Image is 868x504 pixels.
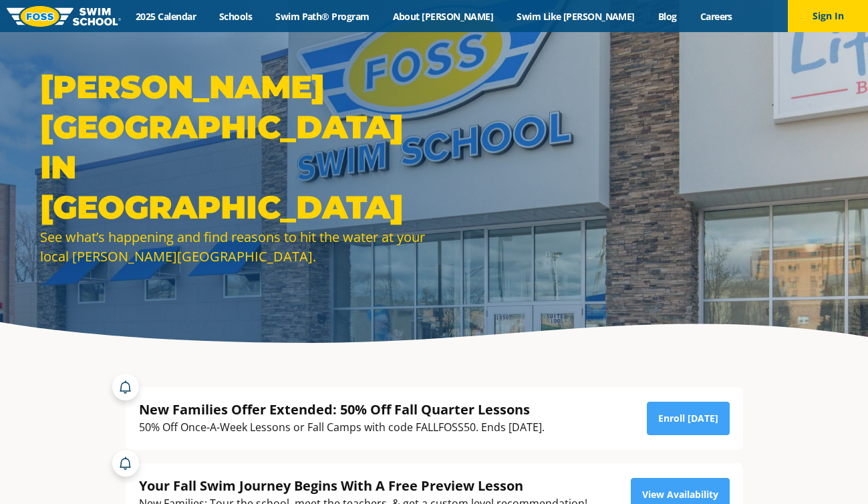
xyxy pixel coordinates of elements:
[7,6,121,27] img: FOSS Swim School Logo
[646,10,688,23] a: Blog
[139,400,545,418] div: New Families Offer Extended: 50% Off Fall Quarter Lessons
[505,10,647,23] a: Swim Like [PERSON_NAME]
[139,477,587,495] div: Your Fall Swim Journey Begins With A Free Preview Lesson
[647,402,730,435] a: Enroll [DATE]
[139,418,545,436] div: 50% Off Once-A-Week Lessons or Fall Camps with code FALLFOSS50. Ends [DATE].
[40,67,428,227] h1: [PERSON_NAME][GEOGRAPHIC_DATA] in [GEOGRAPHIC_DATA]
[208,10,264,23] a: Schools
[688,10,744,23] a: Careers
[40,227,428,266] div: See what’s happening and find reasons to hit the water at your local [PERSON_NAME][GEOGRAPHIC_DATA].
[264,10,381,23] a: Swim Path® Program
[381,10,505,23] a: About [PERSON_NAME]
[124,10,208,23] a: 2025 Calendar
